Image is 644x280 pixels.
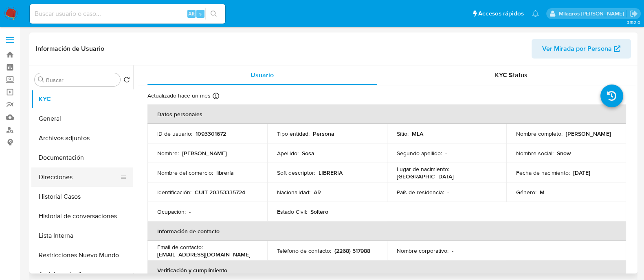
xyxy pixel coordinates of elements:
button: Lista Interna [31,226,133,245]
p: Género : [516,189,536,196]
p: Actualizado hace un mes [147,92,211,100]
p: Estado Civil : [277,208,307,215]
p: Segundo apellido : [397,150,442,157]
a: Salir [629,9,638,18]
span: Alt [188,10,195,17]
p: Sosa [302,150,314,157]
p: - [447,189,449,196]
button: Historial Casos [31,187,133,206]
button: Ver Mirada por Persona [532,39,631,59]
p: Nombre del comercio : [157,169,213,176]
span: Accesos rápidos [478,9,524,18]
button: Restricciones Nuevo Mundo [31,245,133,265]
p: Identificación : [157,189,191,196]
p: (2268) 517988 [334,247,370,254]
p: Snow [557,150,571,157]
p: ID de usuario : [157,130,192,137]
p: País de residencia : [397,189,444,196]
button: Documentación [31,148,133,167]
a: Notificaciones [532,10,539,17]
p: Soltero [310,208,328,215]
p: - [445,150,447,157]
th: Información de contacto [147,221,626,241]
p: LIBRERIA [319,169,343,176]
p: librería [216,169,234,176]
p: Nombre completo : [516,130,563,137]
p: MLA [412,130,423,137]
p: CUIT 20353335724 [195,189,245,196]
th: Datos personales [147,104,626,124]
p: Nacionalidad : [277,189,310,196]
span: Ver Mirada por Persona [542,39,612,59]
button: Buscar [38,76,44,83]
p: Teléfono de contacto : [277,247,331,254]
p: 1093301672 [196,130,226,137]
h1: Información de Usuario [36,45,104,53]
input: Buscar usuario o caso... [30,9,225,19]
p: [EMAIL_ADDRESS][DOMAIN_NAME] [157,251,251,258]
button: Volver al orden por defecto [123,76,130,85]
p: [PERSON_NAME] [182,150,227,157]
input: Buscar [46,76,117,84]
p: Tipo entidad : [277,130,310,137]
p: Soft descriptor : [277,169,315,176]
p: Persona [313,130,334,137]
span: s [199,10,202,17]
button: General [31,109,133,128]
span: Usuario [251,70,274,80]
button: Direcciones [31,167,127,187]
p: M [540,189,545,196]
p: Apellido : [277,150,299,157]
p: Email de contacto : [157,243,203,251]
p: Nombre : [157,150,179,157]
p: Fecha de nacimiento : [516,169,570,176]
p: Ocupación : [157,208,186,215]
button: search-icon [205,8,222,20]
p: milagros.cisterna@mercadolibre.com [558,10,626,17]
button: KYC [31,89,133,109]
p: [PERSON_NAME] [566,130,611,137]
p: Sitio : [397,130,409,137]
p: - [189,208,191,215]
p: Nombre social : [516,150,554,157]
button: Historial de conversaciones [31,206,133,226]
span: KYC Status [495,70,528,80]
p: [GEOGRAPHIC_DATA] [397,173,454,180]
p: Lugar de nacimiento : [397,165,449,173]
p: - [452,247,453,254]
th: Verificación y cumplimiento [147,260,626,280]
p: [DATE] [573,169,590,176]
p: AR [314,189,321,196]
button: Archivos adjuntos [31,128,133,148]
p: Nombre corporativo : [397,247,448,254]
